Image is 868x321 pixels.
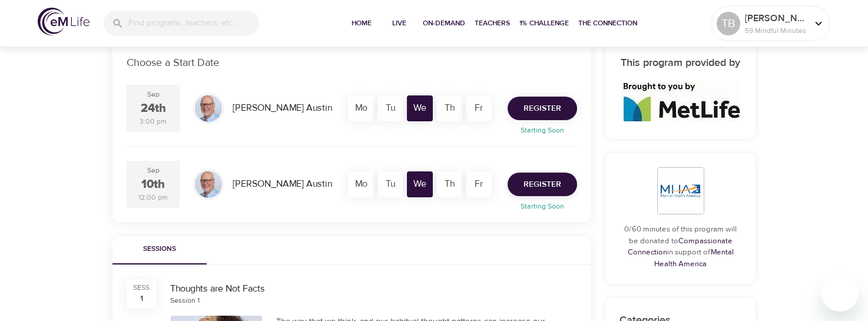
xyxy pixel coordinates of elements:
span: Register [524,101,561,116]
span: Live [385,17,413,29]
div: SESS [133,283,150,293]
div: Mo [348,171,374,197]
h6: This program provided by [619,55,741,72]
img: logo [38,8,90,35]
div: 24th [141,100,166,117]
p: [PERSON_NAME] [745,11,807,25]
a: Compassionate Connection [628,236,733,257]
p: 0/60 minutes of this program will be donated to in support of [619,224,741,270]
div: Sep [147,90,160,100]
a: Mental Health America [654,247,734,269]
span: 1% Challenge [519,17,569,29]
div: 10th [141,176,165,193]
button: Register [508,173,577,196]
p: Choose a Start Date [127,55,577,71]
span: Teachers [475,17,510,29]
span: On-Demand [423,17,465,29]
div: Fr [466,171,492,197]
div: Mo [348,95,374,121]
span: The Connection [578,17,637,29]
div: Session 1 [170,296,200,306]
p: Starting Soon [501,125,584,135]
div: [PERSON_NAME] Austin [228,97,337,120]
div: Th [436,95,462,121]
span: Home [347,17,376,29]
div: [PERSON_NAME] Austin [228,173,337,196]
div: Fr [466,95,492,121]
div: 1 [140,293,143,305]
div: We [407,95,433,121]
div: We [407,171,433,197]
div: Tu [377,171,403,197]
button: Register [508,97,577,120]
p: 59 Mindful Minutes [745,25,807,36]
div: Thoughts are Not Facts [170,282,577,296]
div: Sep [147,166,160,176]
p: Starting Soon [501,201,584,211]
div: Tu [377,95,403,121]
div: TB [717,12,740,35]
div: Th [436,171,462,197]
span: Register [524,177,561,192]
iframe: Button to launch messaging window [821,274,859,312]
img: logo_960%20v2.jpg [621,81,741,121]
div: 12:00 pm [138,193,168,203]
input: Find programs, teachers, etc... [128,11,259,36]
span: Sessions [120,243,200,256]
div: 3:00 pm [140,117,167,127]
